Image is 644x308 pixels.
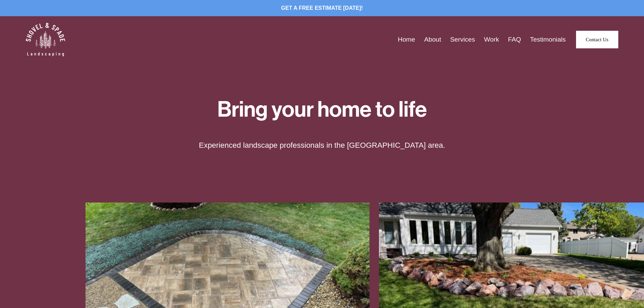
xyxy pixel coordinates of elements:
[164,140,480,150] p: Experienced landscape professionals in the [GEOGRAPHIC_DATA] area.
[424,34,441,45] a: About
[484,34,499,45] a: Work
[576,31,618,48] a: Contact Us
[530,34,566,45] a: Testimonials
[508,34,521,45] a: FAQ
[125,99,519,120] h1: Bring your home to life
[450,34,475,45] a: Services
[398,34,415,45] a: Home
